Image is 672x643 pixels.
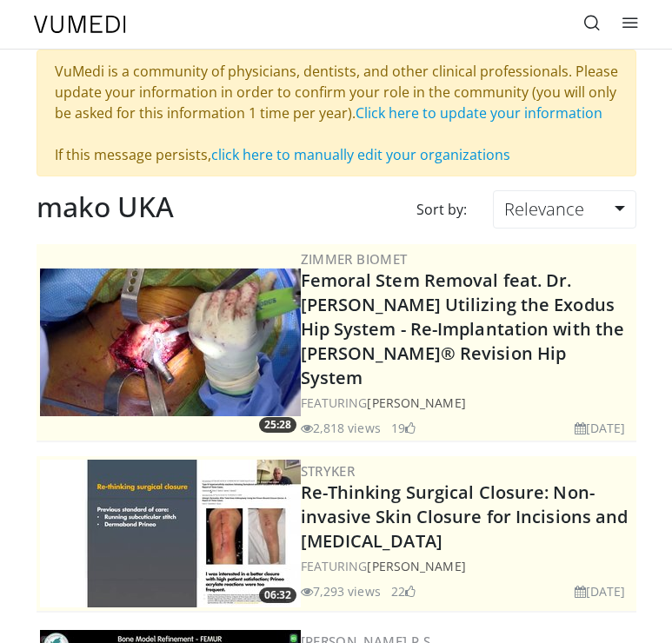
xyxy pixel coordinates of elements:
li: 19 [391,419,416,437]
span: 06:32 [259,587,296,603]
img: 8704042d-15d5-4ce9-b753-6dec72ffdbb1.300x170_q85_crop-smart_upscale.jpg [40,268,301,416]
a: Zimmer Biomet [301,250,408,268]
li: [DATE] [575,582,626,600]
img: f1f532c3-0ef6-42d5-913a-00ff2bbdb663.300x170_q85_crop-smart_upscale.jpg [40,460,301,607]
a: Stryker [301,462,356,480]
li: 7,293 views [301,582,381,600]
li: 22 [391,582,416,600]
a: 25:28 [40,268,301,416]
span: 25:28 [259,417,296,433]
img: VuMedi Logo [34,16,126,33]
a: 06:32 [40,460,301,607]
a: Re-Thinking Surgical Closure: Non-invasive Skin Closure for Incisions and [MEDICAL_DATA] [301,481,629,553]
a: Femoral Stem Removal feat. Dr. [PERSON_NAME] Utilizing the Exodus Hip System - Re-Implantation wi... [301,268,625,389]
a: Relevance [493,190,635,229]
li: 2,818 views [301,419,381,437]
div: VuMedi is a community of physicians, dentists, and other clinical professionals. Please update yo... [37,50,636,176]
div: FEATURING [301,394,633,412]
div: FEATURING [301,557,633,575]
span: Relevance [504,197,584,221]
a: Click here to update your information [356,103,602,123]
h2: mako UKA [37,190,174,223]
div: Sort by: [403,190,480,229]
a: click here to manually edit your organizations [211,145,510,164]
a: [PERSON_NAME] [367,394,465,411]
a: [PERSON_NAME] [367,558,465,574]
li: [DATE] [575,419,626,437]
